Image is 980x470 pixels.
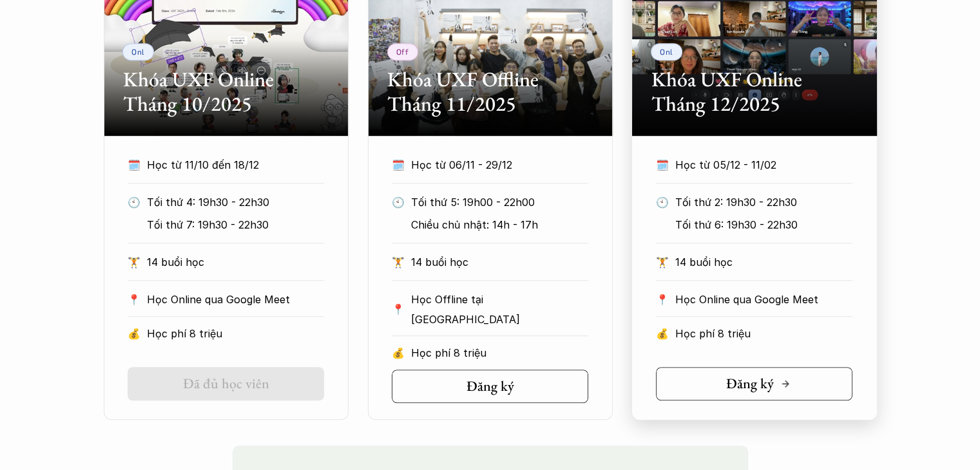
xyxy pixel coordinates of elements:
p: 🗓️ [392,155,405,174]
p: 💰 [128,324,140,343]
a: Đăng ký [656,367,852,400]
p: Học từ 06/11 - 29/12 [411,155,564,174]
p: Tối thứ 2: 19h30 - 22h30 [675,193,852,212]
p: 📍 [656,294,669,306]
p: 🕙 [128,193,140,212]
p: 📍 [392,303,405,315]
p: 14 buổi học [411,252,588,272]
p: Onl [131,47,145,56]
p: 🗓️ [128,155,140,174]
h5: Đăng ký [726,375,774,392]
p: 💰 [656,324,669,343]
p: Học từ 11/10 đến 18/12 [147,155,300,174]
p: Tối thứ 5: 19h00 - 22h00 [411,193,588,212]
p: Học phí 8 triệu [675,324,852,343]
p: Off [396,47,409,56]
p: 🗓️ [656,155,669,174]
p: Tối thứ 6: 19h30 - 22h30 [675,215,852,234]
p: 🏋️ [656,252,669,272]
p: Học phí 8 triệu [147,324,324,343]
p: 💰 [392,343,405,362]
h5: Đã đủ học viên [183,375,269,392]
p: Tối thứ 4: 19h30 - 22h30 [147,193,324,212]
p: 📍 [128,294,140,306]
p: Học Online qua Google Meet [147,290,324,309]
p: 14 buổi học [675,252,852,272]
p: Chiều chủ nhật: 14h - 17h [411,215,588,234]
p: Tối thứ 7: 19h30 - 22h30 [147,215,324,234]
p: 🏋️ [128,252,140,272]
h2: Khóa UXF Offline Tháng 11/2025 [387,67,593,117]
p: Học phí 8 triệu [411,343,588,362]
h5: Đăng ký [466,378,514,395]
p: Onl [660,47,673,56]
p: Học từ 05/12 - 11/02 [675,155,829,174]
p: 🏋️ [392,252,405,272]
h2: Khóa UXF Online Tháng 12/2025 [651,67,858,117]
p: 14 buổi học [147,252,324,272]
a: Đăng ký [392,370,588,403]
p: Học Online qua Google Meet [675,290,852,309]
p: 🕙 [392,193,405,212]
p: Học Offline tại [GEOGRAPHIC_DATA] [411,290,588,329]
h2: Khóa UXF Online Tháng 10/2025 [123,67,329,117]
p: 🕙 [656,193,669,212]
